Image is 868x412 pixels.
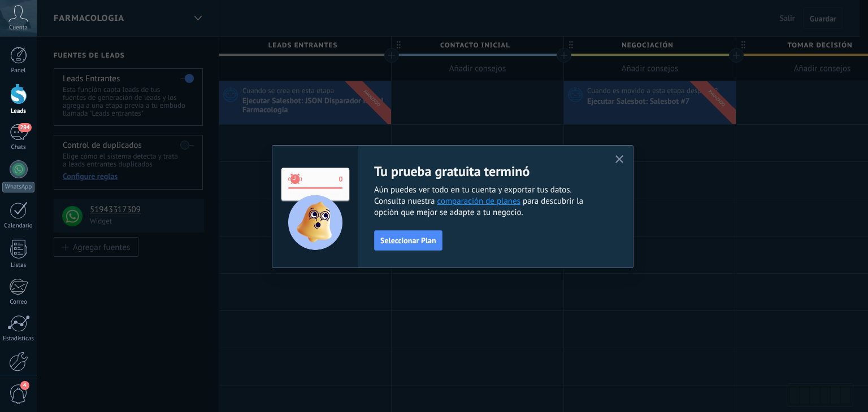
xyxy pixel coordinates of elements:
div: Correo [2,299,35,306]
span: Cuenta [9,24,28,32]
div: Panel [2,67,35,74]
div: WhatsApp [2,182,34,192]
span: 4 [20,381,29,390]
div: Chats [2,144,35,151]
button: Seleccionar Plan [374,230,442,251]
span: 294 [18,123,31,132]
div: Calendario [2,222,35,230]
h2: Tu prueba gratuita terminó [374,163,601,180]
div: Listas [2,262,35,269]
a: comparación de planes [437,196,520,207]
div: Estadísticas [2,335,35,343]
span: Aún puedes ver todo en tu cuenta y exportar tus datos. Consulta nuestra para descubrir la opción ... [374,185,601,218]
span: Seleccionar Plan [380,236,436,244]
div: Leads [2,108,35,115]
